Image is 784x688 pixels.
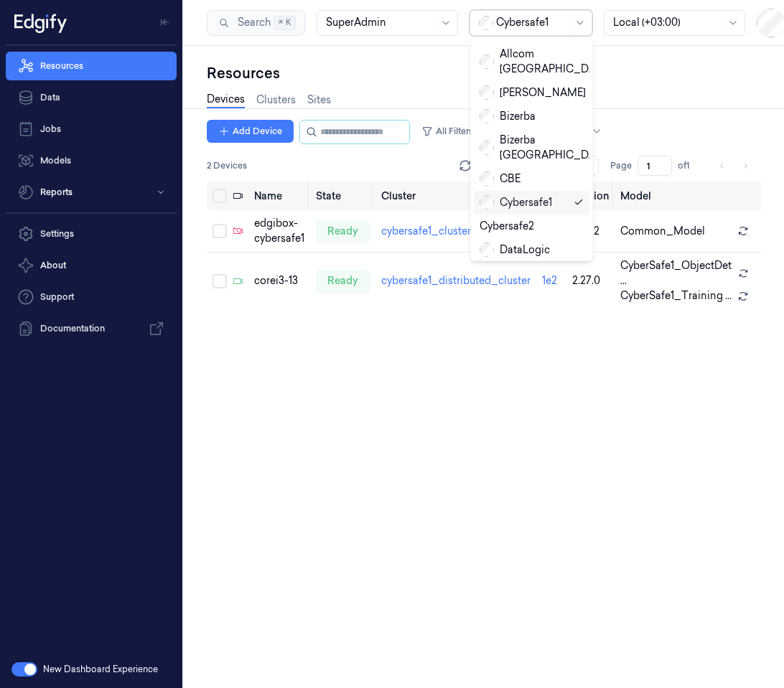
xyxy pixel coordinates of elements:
div: 2.27.0 [572,273,609,288]
a: Sites [307,93,331,108]
div: Cybersafe2 [480,219,534,234]
span: Common_Model [620,224,705,239]
button: About [6,251,177,280]
a: Devices [207,92,245,108]
div: Allcom [GEOGRAPHIC_DATA] [480,47,613,77]
div: Resources [207,63,761,83]
div: ready [316,220,370,242]
a: Data [6,83,177,112]
span: CyberSafe1_Training ... [620,288,732,303]
a: Settings [6,220,177,248]
a: Models [6,146,177,175]
a: Jobs [6,115,177,143]
button: Select row [213,274,227,288]
a: cybersafe1_cluster [381,225,471,237]
span: CyberSafe1_ObjectDet ... [620,258,732,288]
th: Model [615,182,766,210]
div: Bizerba [GEOGRAPHIC_DATA] [480,133,613,163]
div: DataLogic [480,242,550,258]
span: Page [610,159,632,172]
a: 1e2 [542,274,557,287]
th: Name [248,182,310,210]
div: ready [316,270,370,293]
button: Select row [213,224,227,238]
div: Cybersafe1 [480,195,552,210]
button: All Filters [416,120,479,143]
div: CBE [480,171,521,187]
a: Support [6,283,177,311]
div: Bizerba [480,109,536,124]
a: cybersafe1_distributed_cluster [381,274,531,287]
a: Documentation [6,314,177,343]
button: Toggle Navigation [154,11,177,34]
button: Add Device [207,120,294,143]
button: Reports [6,178,177,207]
div: edgibox-cybersafe1 [254,216,304,246]
span: of 1 [678,159,701,172]
div: corei3-13 [254,273,304,288]
button: Search⌘K [207,10,305,36]
th: Cluster [375,182,536,210]
span: Search [232,15,271,30]
th: State [310,182,375,210]
div: [PERSON_NAME] [480,85,586,100]
button: Select all [213,189,227,203]
a: Resources [6,52,177,80]
span: 2 Devices [207,159,247,172]
nav: pagination [712,156,755,176]
a: Clusters [256,93,296,108]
